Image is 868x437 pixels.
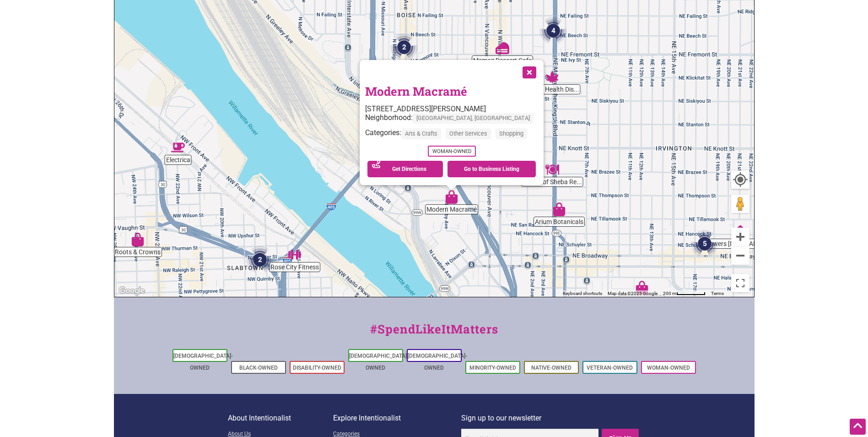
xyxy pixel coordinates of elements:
[461,412,640,424] p: Sign up to our newsletter
[117,285,147,297] a: Open this area in Google Maps (opens a new window)
[517,60,540,83] button: Close
[539,17,567,44] div: 4
[239,365,278,371] a: Black-Owned
[635,281,649,295] div: Cultural Blends
[427,146,475,157] span: Woman-Owned
[731,246,749,265] button: Zoom out
[545,163,559,176] div: Queen of Sheba Restaurant
[365,129,538,144] div: Categories:
[608,291,658,296] span: Map data ©2025 Google
[246,246,274,273] div: 2
[171,141,185,154] div: Electrica
[663,291,676,296] span: 200 m
[367,161,443,177] a: Get Directions
[531,365,571,371] a: Native-Owned
[691,230,718,257] div: 5
[850,419,866,435] div: Scroll Back to Top
[288,248,302,262] div: Rose City Fitness
[545,70,559,84] div: Releaf Health Dispensary
[446,129,491,139] span: Other Services
[552,202,566,216] div: Arium Botanicals
[365,113,538,128] div: Neighborhood:
[349,353,409,371] a: [DEMOGRAPHIC_DATA]-Owned
[587,365,633,371] a: Veteran-Owned
[131,233,145,246] div: Roots & Crowns
[731,228,749,246] button: Zoom in
[496,129,527,139] span: Shopping
[293,365,341,371] a: Disability-Owned
[401,129,441,139] span: Arts & Crafts
[469,365,516,371] a: Minority-Owned
[228,412,333,424] p: About Intentionalist
[563,290,602,297] button: Keyboard shortcuts
[711,291,724,296] a: Terms
[733,224,747,238] div: Flowers Chiropractic
[413,113,534,124] span: [GEOGRAPHIC_DATA], [GEOGRAPHIC_DATA]
[117,285,147,297] img: Google
[114,320,755,347] div: #SpendLikeItMatters
[333,412,461,424] p: Explore Intentionalist
[730,273,750,293] button: Toggle fullscreen view
[365,83,467,99] a: Modern Macramé
[731,195,749,213] button: Drag Pegman onto the map to open Street View
[731,170,749,189] button: Your Location
[647,365,690,371] a: Woman-Owned
[173,353,233,371] a: [DEMOGRAPHIC_DATA]-Owned
[447,161,536,177] a: Go to Business Listing
[365,104,538,113] div: [STREET_ADDRESS][PERSON_NAME]
[408,353,467,371] a: [DEMOGRAPHIC_DATA]-Owned
[390,33,418,61] div: 2
[445,190,458,204] div: Modern Macramé
[660,290,708,297] button: Map Scale: 200 m per 60 pixels
[496,41,509,55] div: Memoz Dessert Cafe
